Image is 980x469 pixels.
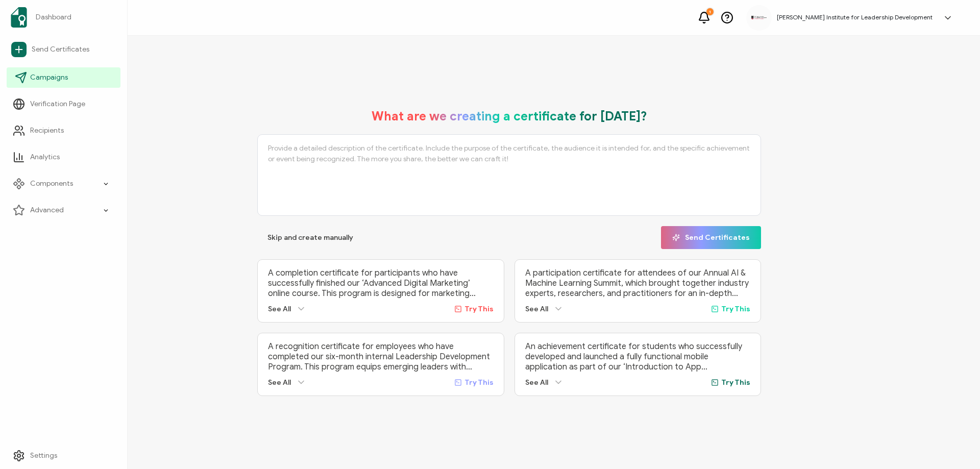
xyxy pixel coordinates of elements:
[30,451,57,461] span: Settings
[464,305,494,313] span: Try This
[525,268,751,299] p: A participation certificate for attendees of our Annual AI & Machine Learning Summit, which broug...
[721,305,750,313] span: Try This
[7,67,120,88] a: Campaigns
[30,205,64,215] span: Advanced
[7,38,120,61] a: Send Certificates
[525,305,548,313] span: See All
[11,7,27,28] img: sertifier-logomark-colored.svg
[777,14,933,21] h5: [PERSON_NAME] Institute for Leadership Development
[268,305,291,313] span: See All
[32,44,89,55] span: Send Certificates
[7,3,120,32] a: Dashboard
[706,8,714,15] div: 1
[268,378,291,387] span: See All
[30,99,85,109] span: Verification Page
[7,94,120,114] a: Verification Page
[372,109,647,124] h1: What are we creating a certificate for [DATE]?
[7,446,120,466] a: Settings
[36,12,71,22] span: Dashboard
[268,341,494,372] p: A recognition certificate for employees who have completed our six-month internal Leadership Deve...
[525,378,548,387] span: See All
[257,226,363,249] button: Skip and create manually
[268,268,494,299] p: A completion certificate for participants who have successfully finished our ‘Advanced Digital Ma...
[30,179,73,189] span: Components
[30,126,64,136] span: Recipients
[30,72,68,83] span: Campaigns
[751,16,767,19] img: 50242d11-6285-47da-addb-352dcdb0990e.png
[7,147,120,167] a: Analytics
[672,234,750,241] span: Send Certificates
[7,120,120,141] a: Recipients
[30,152,60,162] span: Analytics
[721,378,750,387] span: Try This
[464,378,494,387] span: Try This
[525,341,751,372] p: An achievement certificate for students who successfully developed and launched a fully functiona...
[267,234,353,241] span: Skip and create manually
[661,226,761,249] button: Send Certificates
